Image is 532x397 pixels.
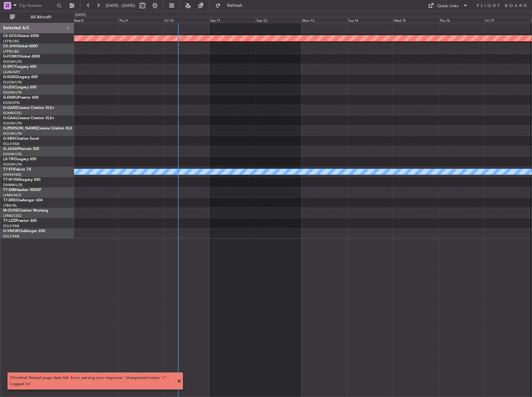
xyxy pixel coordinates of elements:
div: Sat 11 [209,17,255,23]
a: DNMM/LOS [3,183,22,187]
a: VHHH/HKG [3,172,21,177]
div: Quick Links [437,3,459,9]
a: G-GAALCessna Citation XLS+ [3,116,54,120]
div: Wed 8 [72,17,118,23]
span: G-SIRS [3,137,15,141]
a: LFMN/NCE [3,193,21,198]
a: EGNR/CEG [3,111,22,115]
a: EGGW/LTN [3,152,22,156]
a: LFPB/LBG [3,49,19,54]
span: CS-DOU [3,34,18,38]
div: Thu 9 [118,17,164,23]
div: Thu 16 [438,17,484,23]
a: EGGW/LTN [3,90,22,95]
span: G-[PERSON_NAME] [3,127,38,130]
span: CS-JHH [3,44,16,48]
a: G-GARECessna Citation XLS+ [3,106,54,110]
div: [DATE] [75,12,86,18]
div: Sun 12 [255,17,301,23]
span: G-LEGC [3,86,16,89]
input: Trip Number [19,1,55,10]
span: G-FOMO [3,55,19,58]
a: G-JAGAPhenom 300 [3,147,39,151]
a: G-[PERSON_NAME]Cessna Citation XLS [3,127,72,130]
a: T7-EMIHawker 900XP [3,188,41,192]
a: G-LEGCLegacy 600 [3,86,36,89]
a: G-KGKGLegacy 600 [3,75,38,79]
a: G-FOMOGlobal 6000 [3,55,40,58]
a: G-SIRSCitation Excel [3,137,39,141]
span: T7-EMI [3,188,15,192]
span: G-SPCY [3,65,16,69]
span: [DATE] - [DATE] [106,3,135,8]
a: T7-FFIFalcon 7X [3,168,31,171]
span: T7-FFI [3,168,14,171]
a: LGAV/ATH [3,70,20,74]
span: Refresh [222,3,248,8]
a: EGSS/STN [3,100,20,105]
span: G-ENRG [3,96,18,100]
button: Quick Links [425,1,471,11]
button: Refresh [212,1,250,11]
a: EGLF/FAB [3,224,19,228]
div: [Timeline] Reload page data fail: Error parsing json response: 'Unexpected token '<''. Logged in? [10,375,174,387]
span: T7-N1960 [3,178,21,182]
a: G-SPCYLegacy 650 [3,65,36,69]
a: EGLF/FAB [3,234,19,239]
a: G-VNORChallenger 650 [3,229,45,233]
a: EGGW/LTN [3,162,22,167]
span: T7-BRE [3,198,16,202]
span: G-GARE [3,106,17,110]
span: T7-LZZI [3,219,16,223]
a: CS-DOUGlobal 6500 [3,34,39,38]
a: T7-N1960Legacy 650 [3,178,40,182]
a: EGGW/LTN [3,80,22,85]
a: LFPB/LBG [3,39,19,44]
a: G-ENRGPraetor 600 [3,96,39,100]
span: M-OUSE [3,209,18,213]
div: Tue 14 [347,17,393,23]
a: T7-LZZIPraetor 600 [3,219,37,223]
a: LTBA/ISL [3,203,17,208]
div: Wed 15 [393,17,438,23]
a: EGGW/LTN [3,59,22,64]
a: EGGW/LTN [3,131,22,136]
div: Fri 17 [484,17,530,23]
a: M-OUSECitation Mustang [3,209,48,213]
a: EGLF/FAB [3,142,19,146]
a: CS-JHHGlobal 6000 [3,44,38,48]
span: LX-TRO [3,157,16,161]
span: G-GAAL [3,116,17,120]
a: EGGW/LTN [3,121,22,126]
span: All Aircraft [16,15,66,19]
span: G-KGKG [3,75,18,79]
a: LX-TROLegacy 650 [3,157,36,161]
span: G-VNOR [3,229,18,233]
div: Mon 13 [301,17,347,23]
a: T7-BREChallenger 604 [3,198,43,202]
div: Fri 10 [164,17,209,23]
button: All Aircraft [7,12,68,22]
a: LFMD/CEQ [3,213,21,218]
span: G-JAGA [3,147,17,151]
